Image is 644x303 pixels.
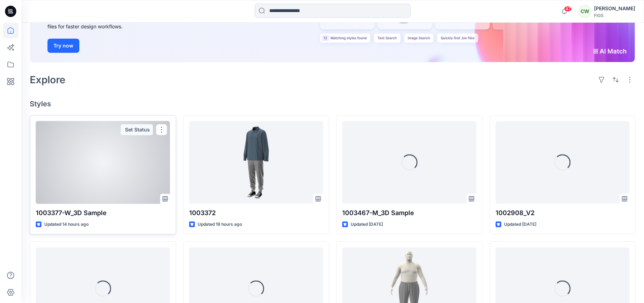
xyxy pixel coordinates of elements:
p: 1002908_V2 [496,208,630,218]
p: Updated [DATE] [351,221,383,228]
div: [PERSON_NAME] [594,4,635,13]
h2: Explore [30,74,66,85]
p: 1003467-M_3D Sample [342,208,476,218]
span: 47 [564,6,572,12]
p: 1003372 [189,208,323,218]
p: Updated [DATE] [504,221,536,228]
div: CW [578,5,591,18]
a: 1003372 [189,121,323,204]
div: FIGS [594,13,635,18]
button: Try now [47,39,79,53]
p: 1003377-W_3D Sample [36,208,170,218]
h4: Styles [30,100,635,108]
p: Updated 14 hours ago [44,221,89,228]
p: Updated 19 hours ago [198,221,242,228]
